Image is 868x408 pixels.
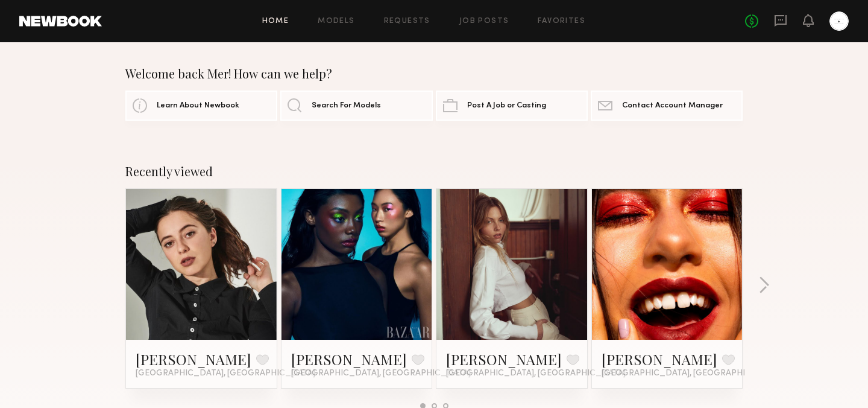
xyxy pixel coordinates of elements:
[312,102,381,110] span: Search For Models
[446,349,562,369] a: [PERSON_NAME]
[291,369,471,378] span: [GEOGRAPHIC_DATA], [GEOGRAPHIC_DATA]
[136,369,315,378] span: [GEOGRAPHIC_DATA], [GEOGRAPHIC_DATA]
[459,18,509,25] a: Job Posts
[591,91,743,121] a: Contact Account Manager
[446,369,626,378] span: [GEOGRAPHIC_DATA], [GEOGRAPHIC_DATA]
[622,102,723,110] span: Contact Account Manager
[602,349,717,369] a: [PERSON_NAME]
[262,18,289,25] a: Home
[467,102,546,110] span: Post A Job or Casting
[280,91,432,121] a: Search For Models
[125,66,743,81] div: Welcome back Mer! How can we help?
[538,18,585,25] a: Favorites
[157,102,239,110] span: Learn About Newbook
[384,18,430,25] a: Requests
[125,164,743,179] div: Recently viewed
[136,349,251,369] a: [PERSON_NAME]
[125,91,277,121] a: Learn About Newbook
[602,369,781,378] span: [GEOGRAPHIC_DATA], [GEOGRAPHIC_DATA]
[291,349,407,369] a: [PERSON_NAME]
[318,18,354,25] a: Models
[436,91,588,121] a: Post A Job or Casting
